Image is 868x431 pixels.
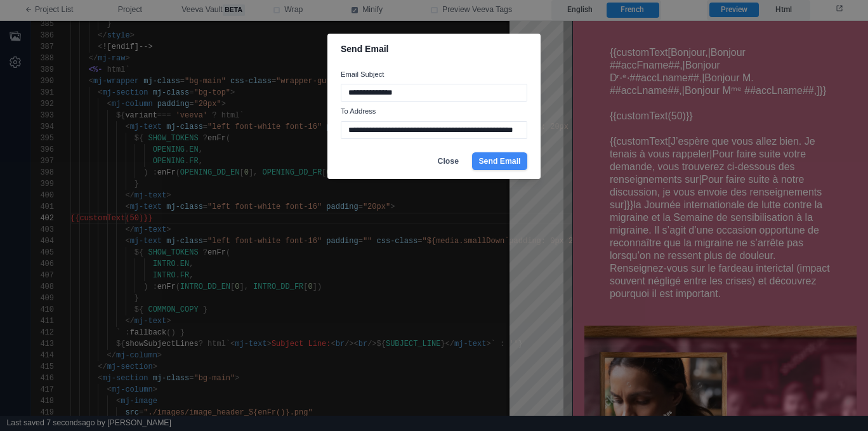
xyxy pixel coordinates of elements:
header: Send Email [327,34,541,65]
label: Email Subject [341,69,521,80]
span: {{customText[J’espère que vous allez bien. Je tenais à vous rappeler|Pour faire suite votre deman... [37,115,249,189]
div: la Journée internationale de lutte contre la migraine et la Semaine de sensibilisation à la migra... [37,114,258,279]
span: {{customText[Bonjour,|Bonjour ##accFname##,|Bonjour Dʳ·ᵉ·##accLname##,|Bonjour M. ##accLname##,|B... [37,26,253,75]
button: Close [431,152,465,170]
div: {{customText(50)}} [37,89,258,102]
button: Send Email [472,152,527,170]
label: To Address [341,106,521,117]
